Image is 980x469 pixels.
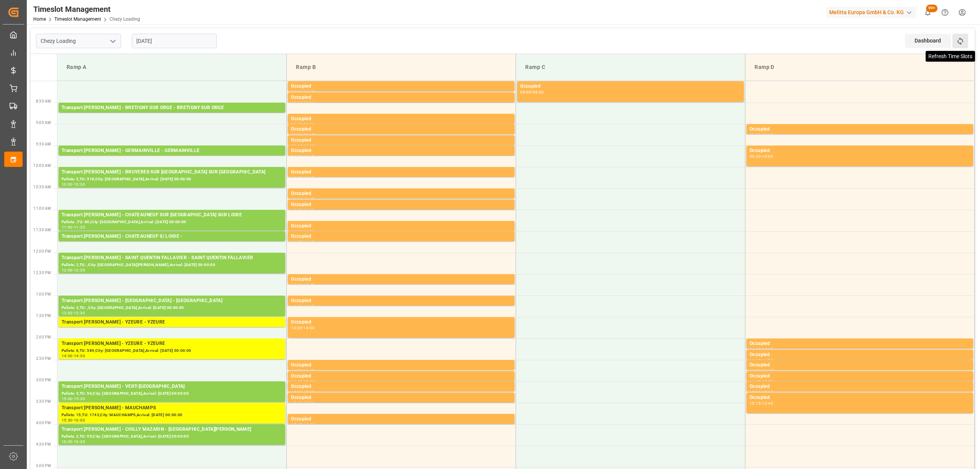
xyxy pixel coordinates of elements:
[520,90,531,94] div: 08:00
[62,155,282,161] div: Pallets: ,TU: 140,City: [GEOGRAPHIC_DATA],Arrival: [DATE] 00:00:00
[291,394,511,402] div: Occupied
[520,83,741,90] div: Occupied
[62,397,73,400] div: 15:00
[291,423,302,427] div: 15:45
[303,90,314,94] div: 08:15
[73,440,74,443] div: -
[62,326,282,333] div: Pallets: 1,TU: 169,City: [GEOGRAPHIC_DATA],Arrival: [DATE] 00:00:00
[74,354,85,358] div: 14:30
[291,230,302,234] div: 11:15
[291,209,302,212] div: 10:45
[291,168,511,176] div: Occupied
[750,147,970,155] div: Occupied
[62,348,282,354] div: Pallets: 6,TU: 589,City: [GEOGRAPHIC_DATA],Arrival: [DATE] 00:00:00
[750,361,970,369] div: Occupied
[761,369,762,373] div: -
[750,155,761,158] div: 09:30
[291,415,511,423] div: Occupied
[303,198,314,201] div: 10:45
[73,183,74,186] div: -
[36,314,51,318] span: 1:30 PM
[762,155,773,158] div: 10:00
[36,378,51,382] span: 3:00 PM
[302,305,303,308] div: -
[36,399,51,404] span: 3:30 PM
[302,369,303,373] div: -
[926,5,938,12] span: 99+
[291,222,511,230] div: Occupied
[291,190,511,198] div: Occupied
[826,5,919,20] button: Melitta Europa GmbH & Co. KG
[302,423,303,427] div: -
[291,233,511,240] div: Occupied
[62,233,282,240] div: Transport [PERSON_NAME] - CHATEAUNEUF S/ LOIRE -
[531,90,532,94] div: -
[62,305,282,311] div: Pallets: 3,TU: ,City: [GEOGRAPHIC_DATA],Arrival: [DATE] 00:00:00
[291,133,302,137] div: 09:00
[905,34,951,48] div: Dashboard
[74,226,85,229] div: 11:30
[73,226,74,229] div: -
[762,380,773,384] div: 15:00
[291,198,302,201] div: 10:30
[303,380,314,384] div: 15:00
[303,402,314,405] div: 15:30
[303,155,314,158] div: 09:45
[36,34,121,48] input: Type to search/select
[291,402,302,405] div: 15:15
[762,133,773,137] div: 09:15
[36,142,51,146] span: 9:30 AM
[291,115,511,123] div: Occupied
[302,283,303,287] div: -
[303,283,314,287] div: 12:45
[302,155,303,158] div: -
[62,311,73,315] div: 13:00
[302,133,303,137] div: -
[750,373,970,380] div: Occupied
[762,359,773,362] div: 14:30
[33,271,51,275] span: 12:30 PM
[62,262,282,268] div: Pallets: 2,TU: ,City: [GEOGRAPHIC_DATA][PERSON_NAME],Arrival: [DATE] 00:00:00
[36,464,51,468] span: 5:00 PM
[302,380,303,384] div: -
[291,373,511,380] div: Occupied
[73,418,74,422] div: -
[73,311,74,315] div: -
[302,209,303,212] div: -
[62,268,73,272] div: 12:00
[74,418,85,422] div: 16:00
[750,348,761,351] div: 14:00
[750,359,761,362] div: 14:15
[303,133,314,137] div: 09:15
[826,7,916,18] div: Melitta Europa GmbH & Co. KG
[750,369,761,373] div: 14:30
[302,176,303,180] div: -
[33,16,46,22] a: Home
[36,99,51,103] span: 8:30 AM
[303,144,314,148] div: 09:30
[291,201,511,209] div: Occupied
[303,230,314,234] div: 11:30
[62,440,73,443] div: 16:00
[33,249,51,253] span: 12:00 PM
[36,442,51,446] span: 4:30 PM
[761,348,762,351] div: -
[291,283,302,287] div: 12:30
[291,90,302,94] div: 08:00
[761,359,762,362] div: -
[291,94,511,101] div: Occupied
[936,4,954,21] button: Help Center
[302,402,303,405] div: -
[291,276,511,283] div: Occupied
[751,60,968,74] div: Ramp D
[291,297,511,305] div: Occupied
[62,211,282,219] div: Transport [PERSON_NAME] - CHATEAUNEUF SUR [GEOGRAPHIC_DATA] SUR LOIRE
[74,268,85,272] div: 12:30
[33,3,140,15] div: Timeslot Management
[62,404,282,412] div: Transport [PERSON_NAME] - MAUCHAMPS
[62,412,282,418] div: Pallets: 15,TU: 1743,City: MAUCHAMPS,Arrival: [DATE] 00:00:00
[302,326,303,330] div: -
[132,34,217,48] input: DD-MM-YYYY
[750,380,761,384] div: 14:45
[291,101,302,105] div: 08:15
